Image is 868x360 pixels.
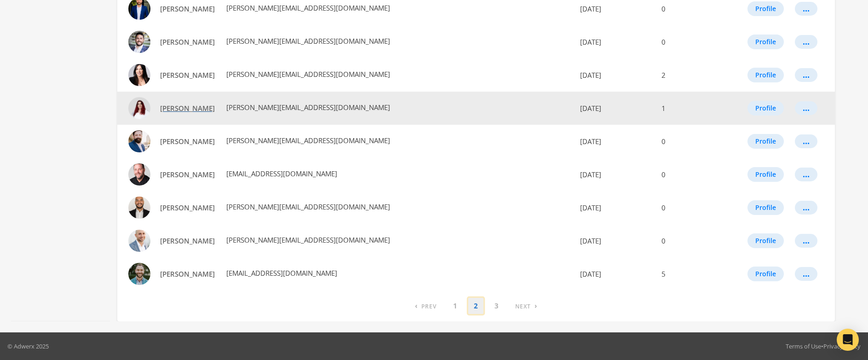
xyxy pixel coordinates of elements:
[747,134,784,149] button: Profile
[224,235,390,244] span: [PERSON_NAME][EMAIL_ADDRESS][DOMAIN_NAME]
[656,92,725,125] td: 1
[224,3,390,12] span: [PERSON_NAME][EMAIL_ADDRESS][DOMAIN_NAME]
[573,58,656,92] td: [DATE]
[128,97,150,119] img: Rebecca Comstock profile
[803,207,810,208] div: ...
[154,34,221,51] a: [PERSON_NAME]
[160,70,215,80] span: [PERSON_NAME]
[795,101,817,115] button: ...
[803,108,810,109] div: ...
[128,130,150,152] img: Richard Childress profile
[795,35,817,49] button: ...
[786,342,821,350] a: Terms of Use
[795,168,817,181] button: ...
[160,170,215,179] span: [PERSON_NAME]
[160,137,215,146] span: [PERSON_NAME]
[224,268,337,278] span: [EMAIL_ADDRESS][DOMAIN_NAME]
[409,298,543,314] nav: pagination
[489,298,504,314] a: 3
[128,64,150,86] img: Priscilla Bowman profile
[573,191,656,224] td: [DATE]
[224,202,390,211] span: [PERSON_NAME][EMAIL_ADDRESS][DOMAIN_NAME]
[573,224,656,257] td: [DATE]
[573,257,656,290] td: [DATE]
[154,100,221,117] a: [PERSON_NAME]
[128,31,150,53] img: Mikey Nelms profile
[803,41,810,42] div: ...
[154,232,221,250] a: [PERSON_NAME]
[510,298,543,314] a: Next
[803,75,810,75] div: ...
[154,266,221,283] a: [PERSON_NAME]
[656,224,725,257] td: 0
[747,267,784,281] button: Profile
[160,203,215,212] span: [PERSON_NAME]
[128,197,150,219] img: Ruben Albornox profile
[573,92,656,125] td: [DATE]
[224,70,390,79] span: [PERSON_NAME][EMAIL_ADDRESS][DOMAIN_NAME]
[803,273,810,274] div: ...
[154,0,221,17] a: [PERSON_NAME]
[786,342,861,351] div: •
[803,240,810,241] div: ...
[656,257,725,290] td: 5
[747,68,784,82] button: Profile
[154,199,221,216] a: [PERSON_NAME]
[128,230,150,252] img: Ryan D’Amico profile
[795,234,817,248] button: ...
[160,236,215,245] span: [PERSON_NAME]
[656,58,725,92] td: 2
[415,301,418,310] span: ‹
[795,134,817,148] button: ...
[795,68,817,82] button: ...
[803,141,810,142] div: ...
[224,36,390,46] span: [PERSON_NAME][EMAIL_ADDRESS][DOMAIN_NAME]
[409,298,442,314] a: Previous
[747,101,784,116] button: Profile
[573,158,656,191] td: [DATE]
[573,25,656,58] td: [DATE]
[747,233,784,248] button: Profile
[128,163,150,186] img: Rob Davis profile
[160,104,215,113] span: [PERSON_NAME]
[803,174,810,175] div: ...
[795,2,817,16] button: ...
[224,103,390,112] span: [PERSON_NAME][EMAIL_ADDRESS][DOMAIN_NAME]
[837,329,859,351] div: Open Intercom Messenger
[573,125,656,158] td: [DATE]
[535,301,537,310] span: ›
[656,125,725,158] td: 0
[468,298,483,314] a: 2
[747,167,784,182] button: Profile
[747,1,784,16] button: Profile
[747,200,784,215] button: Profile
[154,133,221,150] a: [PERSON_NAME]
[128,263,150,285] img: Trey Willard profile
[224,136,390,145] span: [PERSON_NAME][EMAIL_ADDRESS][DOMAIN_NAME]
[160,269,215,279] span: [PERSON_NAME]
[747,35,784,49] button: Profile
[160,37,215,46] span: [PERSON_NAME]
[160,4,215,13] span: [PERSON_NAME]
[448,298,463,314] a: 1
[656,25,725,58] td: 0
[656,158,725,191] td: 0
[803,8,810,9] div: ...
[224,169,337,178] span: [EMAIL_ADDRESS][DOMAIN_NAME]
[154,166,221,183] a: [PERSON_NAME]
[7,342,49,351] p: © Adwerx 2025
[656,191,725,224] td: 0
[795,201,817,215] button: ...
[154,67,221,84] a: [PERSON_NAME]
[823,342,861,350] a: Privacy Policy
[795,267,817,281] button: ...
